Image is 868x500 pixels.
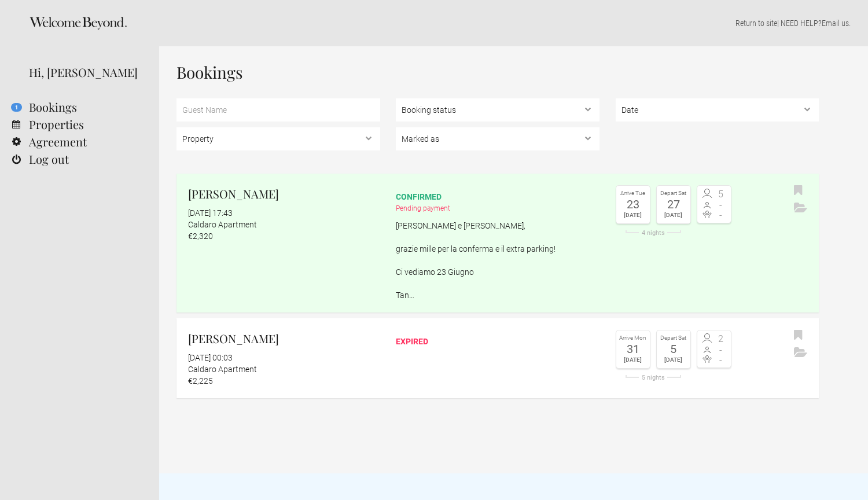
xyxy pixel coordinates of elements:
div: [DATE] [660,210,687,220]
p: [PERSON_NAME] e [PERSON_NAME], grazie mille per la conferma e il extra parking! Ci vediamo 23 Giu... [396,220,599,301]
a: [PERSON_NAME] [DATE] 17:43 Caldaro Apartment €2,320 confirmed Pending payment [PERSON_NAME] e [PE... [176,174,819,312]
div: Caldaro Apartment [188,363,380,375]
span: 2 [714,334,728,344]
div: 4 nights [616,230,691,236]
h2: [PERSON_NAME] [188,330,380,347]
span: 5 [714,190,728,199]
div: expired [396,336,599,347]
div: Hi, [PERSON_NAME] [29,64,142,81]
div: 31 [619,343,647,355]
flynt-date-display: [DATE] 00:03 [188,353,233,362]
div: 5 [660,343,687,355]
flynt-currency: €2,320 [188,231,213,241]
span: - [714,355,728,365]
flynt-date-display: [DATE] 17:43 [188,208,233,218]
div: Arrive Mon [619,333,647,343]
div: confirmed [396,191,599,203]
div: [DATE] [660,355,687,365]
select: , , , [396,127,599,150]
flynt-notification-badge: 1 [11,103,22,112]
div: Depart Sat [660,333,687,343]
div: [DATE] [619,210,647,220]
div: Arrive Tue [619,189,647,198]
div: 23 [619,198,647,210]
h2: [PERSON_NAME] [188,185,380,203]
div: Pending payment [396,203,599,214]
span: - [714,345,728,355]
button: Bookmark [791,182,806,200]
input: Guest Name [176,98,380,122]
span: - [714,211,728,220]
button: Archive [791,344,810,362]
select: , , [396,98,599,122]
select: , [616,98,819,122]
flynt-currency: €2,225 [188,376,213,385]
div: 27 [660,198,687,210]
div: Caldaro Apartment [188,219,380,230]
div: 5 nights [616,374,691,381]
span: - [714,201,728,210]
button: Bookmark [791,327,806,344]
button: Archive [791,200,810,217]
a: Return to site [735,19,777,28]
div: [DATE] [619,355,647,365]
p: | NEED HELP? . [176,17,851,29]
div: Depart Sat [660,189,687,198]
h1: Bookings [176,64,819,81]
a: Email us [822,19,849,28]
a: [PERSON_NAME] [DATE] 00:03 Caldaro Apartment €2,225 expired Arrive Mon 31 [DATE] Depart Sat 5 [DA... [176,318,819,398]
